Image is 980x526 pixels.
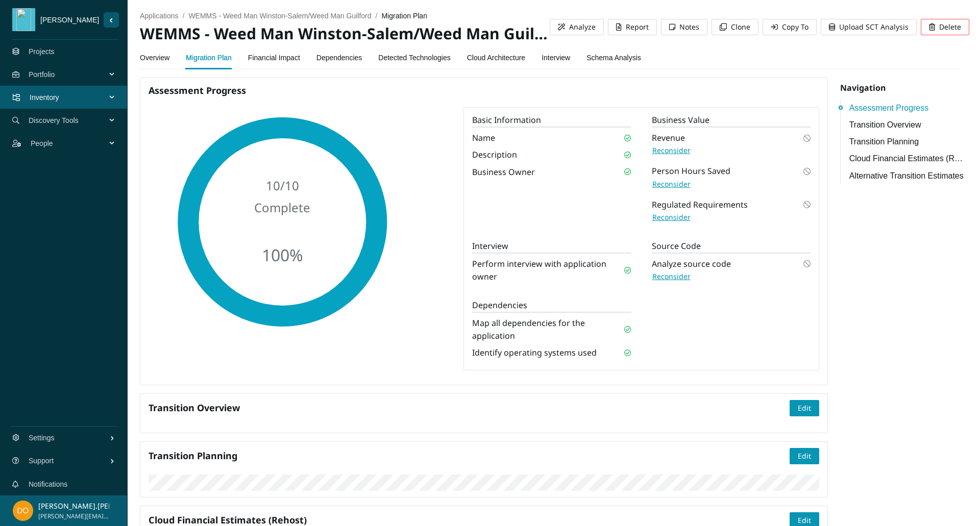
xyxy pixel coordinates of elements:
button: Upload SCT Analysis [821,19,917,35]
a: Overview [140,47,169,68]
button: Delete [921,19,969,35]
span: Business Owner [472,166,535,179]
span: Inventory [30,82,110,113]
span: Identify operating systems used [472,346,597,359]
span: Business Value [652,114,811,128]
span: Settings [29,422,110,453]
span: Basic Information [472,114,631,128]
button: Report [608,19,657,35]
button: Reconsider [652,211,691,223]
a: Assessment Progress [849,102,967,114]
span: migration plan [381,12,427,20]
button: Reconsider [652,144,691,157]
button: Reconsider [652,270,691,283]
h4: Transition Overview [149,402,790,414]
span: Regulated Requirements [652,198,748,211]
span: Delete [939,21,961,33]
a: Schema Analysis [586,47,641,68]
button: Analyze [550,19,604,35]
span: Edit [798,515,811,526]
span: Analyze [569,21,596,33]
span: Report [626,21,649,33]
a: WEMMS - Weed Man Winston-Salem/Weed Man Guilford [188,12,371,20]
span: Dependencies [472,299,631,313]
span: Edit [798,450,811,462]
span: Support [29,445,110,476]
img: fc4c020ee9766696075f99ae3046ffd7 [13,500,33,521]
span: Reconsider [652,179,691,190]
a: Cloud Architecture [467,47,525,68]
a: Notifications [29,480,67,488]
span: / [376,12,378,20]
span: Person Hours Saved [652,165,730,178]
button: Notes [661,19,707,35]
a: applications [140,12,179,20]
h4: Transition Planning [149,449,790,462]
button: Edit [790,400,819,416]
h2: WEMMS - Weed Man Winston-Salem/Weed Man Guilford [140,23,550,44]
a: Interview [542,47,570,68]
span: Reconsider [652,271,691,282]
a: Cloud Financial Estimates (Rehost) [849,152,967,165]
a: Projects [29,47,55,56]
span: Reconsider [652,145,691,156]
span: Map all dependencies for the application [472,317,624,342]
span: / [183,12,185,20]
span: Copy To [782,21,808,33]
span: Edit [798,403,811,414]
span: Name [472,132,495,144]
span: People [31,128,110,159]
span: Clone [731,21,750,33]
span: [PERSON_NAME][EMAIL_ADDRESS][PERSON_NAME][DOMAIN_NAME] [38,512,109,521]
h4: Assessment Progress [149,84,819,97]
a: Dependencies [316,47,362,68]
span: Perform interview with application owner [472,258,624,283]
a: Migration Plan [186,47,232,68]
span: Notes [679,21,699,33]
span: Discovery Tools [29,105,110,136]
span: Interview [472,240,631,254]
text: 10 / 10 [266,177,299,194]
p: [PERSON_NAME].[PERSON_NAME] [38,500,109,512]
span: Reconsider [652,212,691,223]
span: Portfolio [29,59,110,90]
text: 100 % [262,244,303,266]
a: Detected Technologies [378,47,450,68]
a: Financial Impact [248,47,300,68]
button: Copy To [763,19,817,35]
a: Alternative Transition Estimates [849,169,967,182]
button: Reconsider [652,178,691,190]
img: weed.png [15,8,33,31]
span: Description [472,148,517,161]
a: Transition Overview [849,118,967,131]
button: Clone [712,19,758,35]
span: Revenue [652,132,685,144]
strong: Navigation [840,82,886,93]
button: Edit [790,448,819,464]
span: Upload SCT Analysis [839,21,909,33]
a: Transition Planning [849,135,967,148]
text: Complete [255,199,311,216]
span: [PERSON_NAME] [35,14,104,26]
span: Source Code [652,240,811,254]
span: Analyze source code [652,258,731,270]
